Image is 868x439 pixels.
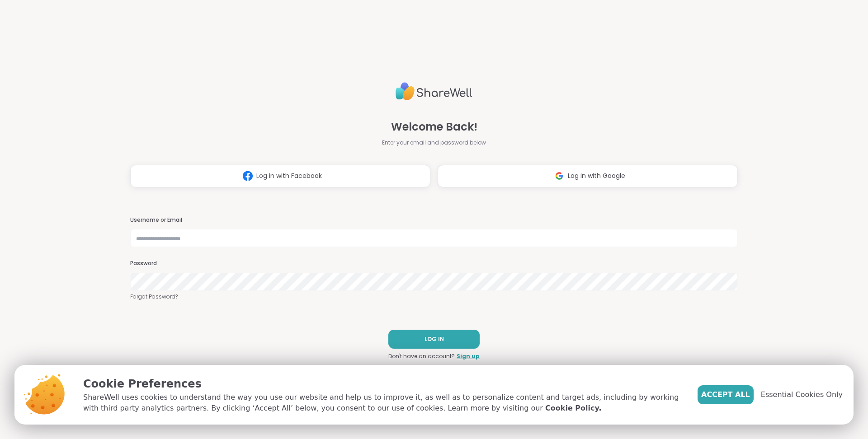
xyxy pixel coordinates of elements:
[701,389,750,400] span: Accept All
[438,165,738,187] button: Log in with Google
[388,330,480,349] button: LOG IN
[568,171,625,181] span: Log in with Google
[396,79,472,104] img: ShareWell Logo
[256,171,322,181] span: Log in with Facebook
[130,293,738,301] a: Forgot Password?
[545,403,601,414] a: Cookie Policy.
[382,139,486,147] span: Enter your email and password below
[83,376,683,392] p: Cookie Preferences
[130,165,430,187] button: Log in with Facebook
[391,119,477,135] span: Welcome Back!
[83,392,683,414] p: ShareWell uses cookies to understand the way you use our website and help us to improve it, as we...
[425,335,444,343] span: LOG IN
[388,352,455,360] span: Don't have an account?
[457,352,480,360] a: Sign up
[130,260,738,267] h3: Password
[551,168,568,184] img: ShareWell Logomark
[761,389,843,400] span: Essential Cookies Only
[130,216,738,224] h3: Username or Email
[698,385,754,404] button: Accept All
[239,168,256,184] img: ShareWell Logomark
